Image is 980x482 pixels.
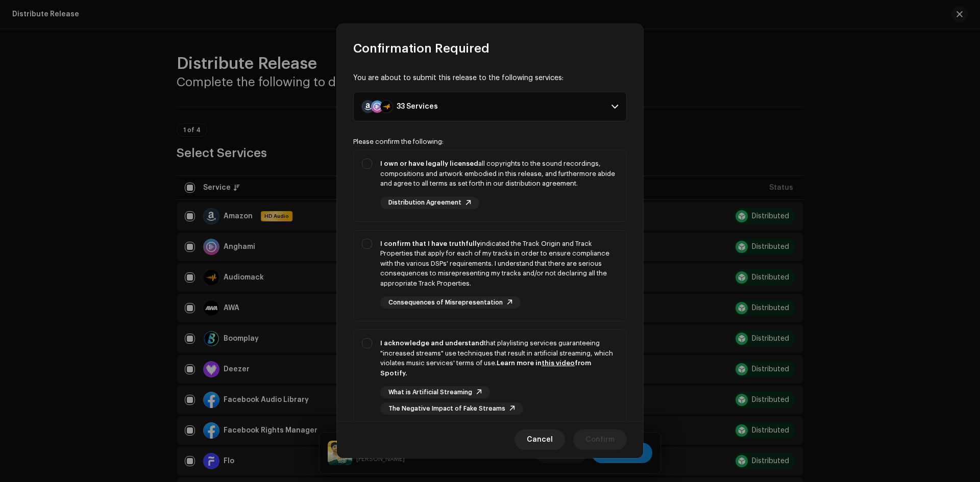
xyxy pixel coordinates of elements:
span: Distribution Agreement [388,199,461,206]
p-togglebutton: I acknowledge and understandthat playlisting services guaranteeing "increased streams" use techni... [353,329,627,427]
button: Confirm [573,429,627,450]
span: Confirmation Required [353,40,489,57]
div: You are about to submit this release to the following services: [353,73,627,84]
p-togglebutton: I confirm that I have truthfullyindicated the Track Origin and Track Properties that apply for ea... [353,230,627,322]
div: 33 Services [397,103,438,111]
span: Cancel [527,429,553,450]
button: Cancel [514,429,565,450]
div: Please confirm the following: [353,138,627,146]
span: Confirm [585,429,615,450]
p-togglebutton: I own or have legally licensedall copyrights to the sound recordings, compositions and artwork em... [353,150,627,222]
a: this video [542,360,575,366]
strong: Learn more in from Spotify. [380,360,591,376]
div: all copyrights to the sound recordings, compositions and artwork embodied in this release, and fu... [380,159,618,189]
strong: I acknowledge and understand [380,340,484,346]
strong: I own or have legally licensed [380,160,478,167]
strong: I confirm that I have truthfully [380,240,480,247]
span: What is Artificial Streaming [388,389,472,396]
p-accordion-header: 33 Services [353,92,627,121]
div: that playlisting services guaranteeing "increased streams" use techniques that result in artifici... [380,338,618,378]
span: The Negative Impact of Fake Streams [388,405,505,412]
div: indicated the Track Origin and Track Properties that apply for each of my tracks in order to ensu... [380,239,618,289]
span: Consequences of Misrepresentation [388,299,503,306]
